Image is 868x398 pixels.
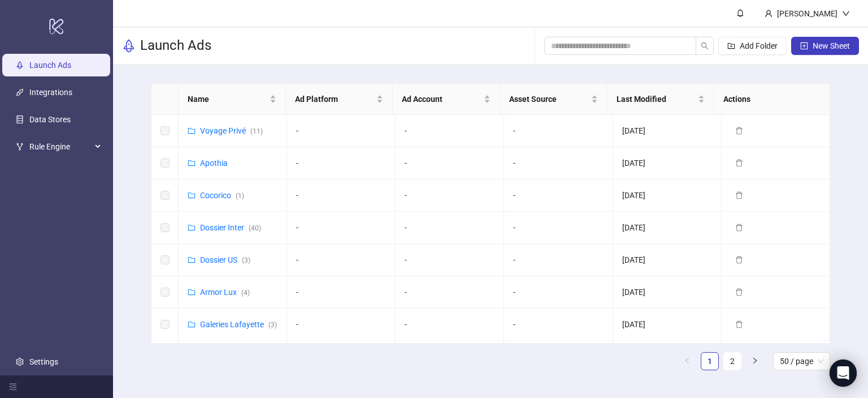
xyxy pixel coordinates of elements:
li: Next Page [746,352,764,370]
div: Open Intercom Messenger [830,360,857,387]
th: Asset Source [500,84,607,115]
a: Voyage Privé(11) [200,126,263,135]
span: search [701,42,709,50]
th: Last Modified [607,84,715,115]
td: [DATE] [613,244,722,276]
span: ( 11 ) [250,127,263,135]
span: bell [736,9,744,17]
td: - [504,179,613,212]
td: - [504,244,613,276]
span: Ad Account [402,93,481,105]
td: - [287,147,396,179]
span: delete [735,159,743,167]
td: - [287,244,396,276]
span: delete [735,127,743,135]
td: - [396,212,504,244]
span: delete [735,191,743,199]
a: Apothia [200,159,228,168]
a: 2 [724,353,741,370]
div: [PERSON_NAME] [772,7,842,20]
th: Actions [714,84,822,115]
li: 1 [701,352,719,370]
td: - [396,179,504,212]
td: [DATE] [613,212,722,244]
td: - [287,276,396,309]
span: ( 1 ) [236,192,244,200]
span: New Sheet [813,41,850,50]
span: Ad Platform [295,93,375,105]
span: delete [735,256,743,264]
td: - [287,115,396,147]
td: - [504,309,613,341]
td: - [504,276,613,309]
button: Add Folder [718,37,787,55]
button: left [678,352,696,370]
a: Integrations [29,88,72,97]
span: folder [188,159,196,167]
h3: Launch Ads [140,37,211,55]
a: Dossier Inter(40) [200,223,261,232]
th: Ad Account [393,84,500,115]
span: folder [188,256,196,264]
span: plus-square [800,42,808,50]
td: - [504,212,613,244]
td: [DATE] [613,309,722,341]
td: - [504,341,613,373]
span: delete [735,224,743,232]
a: Launch Ads [29,61,71,70]
th: Name [179,84,286,115]
td: - [396,341,504,373]
li: 2 [723,352,741,370]
span: fork [16,143,24,151]
span: Add Folder [740,41,778,50]
span: ( 4 ) [241,289,250,297]
span: user [765,10,772,18]
td: - [396,115,504,147]
a: Settings [29,357,58,366]
a: Armor Lux(4) [200,288,250,297]
span: Last Modified [617,93,696,105]
td: - [287,341,396,373]
td: - [504,115,613,147]
a: Galeries Lafayette(3) [200,320,277,329]
button: New Sheet [791,37,859,55]
span: folder-add [727,42,735,50]
span: delete [735,288,743,296]
span: folder [188,320,196,328]
td: - [287,309,396,341]
span: Rule Engine [29,135,92,158]
span: Name [188,93,267,105]
a: Data Stores [29,115,71,124]
div: Page Size [773,352,830,370]
td: [DATE] [613,276,722,309]
a: Cocorico(1) [200,191,244,200]
span: ( 40 ) [249,224,261,232]
td: - [504,147,613,179]
span: delete [735,320,743,328]
td: - [396,244,504,276]
td: [DATE] [613,147,722,179]
span: folder [188,288,196,296]
td: [DATE] [613,179,722,212]
a: Dossier US(3) [200,255,250,264]
td: [DATE] [613,115,722,147]
span: folder [188,224,196,232]
span: folder [188,191,196,199]
span: right [752,357,758,364]
td: - [287,212,396,244]
span: ( 3 ) [242,256,250,264]
span: ( 3 ) [268,321,277,329]
li: Previous Page [678,352,696,370]
button: right [746,352,764,370]
td: - [287,179,396,212]
td: - [396,147,504,179]
span: rocket [122,39,136,53]
span: folder [188,127,196,135]
td: - [396,276,504,309]
span: left [684,357,691,364]
span: menu-fold [9,383,17,391]
th: Ad Platform [286,84,393,115]
td: [DATE] [613,341,722,373]
span: down [842,10,850,18]
td: - [396,309,504,341]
